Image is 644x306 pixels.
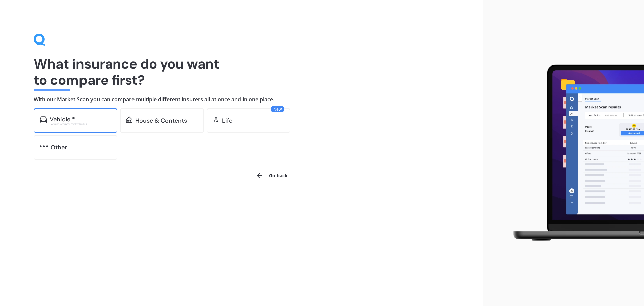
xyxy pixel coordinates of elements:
[126,116,132,123] img: home-and-contents.b802091223b8502ef2dd.svg
[51,144,67,151] div: Other
[40,116,47,123] img: car.f15378c7a67c060ca3f3.svg
[271,106,284,112] span: New
[40,143,48,150] img: other.81dba5aafe580aa69f38.svg
[135,117,187,124] div: House & Contents
[503,61,644,246] img: laptop.webp
[50,123,111,125] div: Excludes commercial vehicles
[34,96,449,103] h4: With our Market Scan you can compare multiple different insurers all at once and in one place.
[34,56,449,88] h1: What insurance do you want to compare first?
[213,116,219,123] img: life.f720d6a2d7cdcd3ad642.svg
[252,168,292,184] button: Go back
[222,117,232,124] div: Life
[50,116,75,123] div: Vehicle *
